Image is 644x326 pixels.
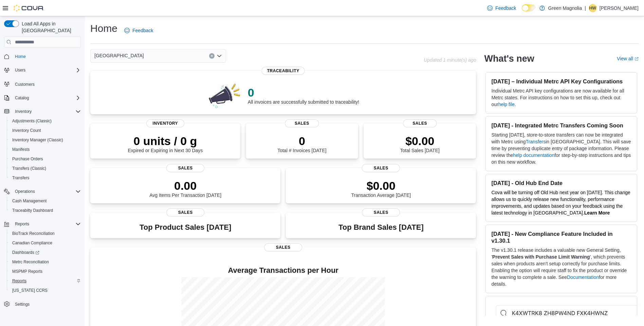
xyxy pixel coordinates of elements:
[15,95,29,101] span: Catalog
[140,223,231,231] h3: Top Product Sales [DATE]
[10,117,54,125] a: Adjustments (Classic)
[10,286,81,294] span: Washington CCRS
[7,229,84,238] button: BioTrack Reconciliation
[262,67,305,75] span: Traceability
[12,269,42,274] span: MSPMP Reports
[12,231,55,236] span: BioTrack Reconciliation
[522,12,522,12] span: Dark Mode
[491,122,631,129] h3: [DATE] - Integrated Metrc Transfers Coming Soon
[12,53,29,61] a: Home
[1,219,84,229] button: Reports
[285,119,319,127] span: Sales
[491,78,631,85] h3: [DATE] – Individual Metrc API Key Configurations
[12,166,46,171] span: Transfers (Classic)
[10,239,55,247] a: Canadian Compliance
[7,173,84,183] button: Transfers
[484,53,534,64] h2: What's new
[122,24,156,37] a: Feedback
[10,145,81,154] span: Manifests
[248,86,359,105] div: All invoices are successfully submitted to traceability!
[10,206,81,215] span: Traceabilty Dashboard
[10,248,42,257] a: Dashboards
[12,187,81,196] span: Operations
[513,152,554,158] a: help documentation
[12,147,30,152] span: Manifests
[12,66,81,74] span: Users
[12,187,38,196] button: Operations
[484,1,519,15] a: Feedback
[1,52,84,61] button: Home
[12,107,34,116] button: Inventory
[7,126,84,135] button: Inventory Count
[128,134,203,148] p: 0 units / 0 g
[1,187,84,196] button: Operations
[634,57,639,61] svg: External link
[15,82,35,87] span: Customers
[15,302,30,307] span: Settings
[10,206,56,215] a: Traceabilty Dashboard
[7,267,84,276] button: MSPMP Reports
[12,94,81,102] span: Catalog
[1,299,84,309] button: Settings
[1,79,84,89] button: Customers
[15,109,32,114] span: Inventory
[277,134,326,148] p: 0
[351,179,411,198] div: Transaction Average [DATE]
[585,4,586,12] p: |
[12,220,32,228] button: Reports
[7,164,84,173] button: Transfers (Classic)
[12,208,53,213] span: Traceabilty Dashboard
[491,230,631,244] h3: [DATE] - New Compliance Feature Included in v1.30.1
[584,210,610,216] a: Learn More
[10,117,81,125] span: Adjustments (Classic)
[12,128,41,133] span: Inventory Count
[12,278,26,284] span: Reports
[7,116,84,126] button: Adjustments (Classic)
[10,136,81,144] span: Inventory Manager (Classic)
[7,196,84,206] button: Cash Management
[362,208,400,217] span: Sales
[1,107,84,116] button: Inventory
[166,164,204,172] span: Sales
[10,174,32,182] a: Transfers
[12,137,63,143] span: Inventory Manager (Classic)
[589,4,596,12] span: HW
[10,229,81,238] span: BioTrack Reconciliation
[12,80,81,88] span: Customers
[146,119,184,127] span: Inventory
[14,5,44,12] img: Cova
[207,82,242,109] img: 0
[7,286,84,295] button: [US_STATE] CCRS
[351,179,411,192] p: $0.00
[217,53,222,59] button: Open list of options
[277,134,326,153] div: Total # Invoices [DATE]
[7,154,84,164] button: Purchase Orders
[12,66,28,74] button: Users
[149,179,221,192] p: 0.00
[617,56,639,61] a: View allExternal link
[12,288,48,293] span: [US_STATE] CCRS
[12,118,52,124] span: Adjustments (Classic)
[96,266,471,274] h4: Average Transactions per Hour
[10,258,52,266] a: Metrc Reconciliation
[10,145,32,154] a: Manifests
[7,276,84,286] button: Reports
[491,180,631,186] h3: [DATE] - Old Hub End Date
[12,259,49,265] span: Metrc Reconciliation
[10,197,81,205] span: Cash Management
[128,134,203,153] div: Expired or Expiring in Next 30 Days
[10,286,50,294] a: [US_STATE] CCRS
[12,250,39,255] span: Dashboards
[491,190,630,216] span: Cova will be turning off Old Hub next year on [DATE]. This change allows us to quickly release ne...
[7,135,84,145] button: Inventory Manager (Classic)
[491,87,631,108] p: Individual Metrc API key configurations are now available for all Metrc states. For instructions ...
[491,131,631,165] p: Starting [DATE], store-to-store transfers can now be integrated with Metrc using in [GEOGRAPHIC_D...
[149,179,221,198] div: Avg Items Per Transaction [DATE]
[264,243,302,251] span: Sales
[10,197,49,205] a: Cash Management
[10,164,49,172] a: Transfers (Classic)
[362,164,400,172] span: Sales
[12,156,43,162] span: Purchase Orders
[526,139,546,144] a: Transfers
[248,86,359,99] p: 0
